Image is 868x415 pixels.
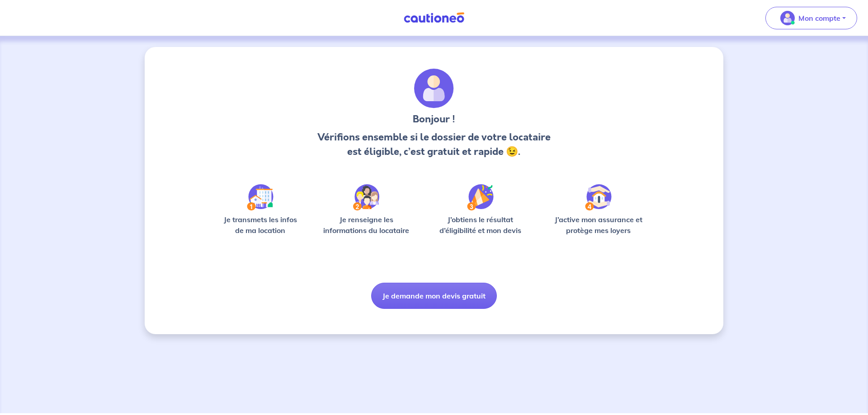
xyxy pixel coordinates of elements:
[400,12,468,23] img: Cautioneo
[429,214,532,236] p: J’obtiens le résultat d’éligibilité et mon devis
[353,184,379,210] img: /static/c0a346edaed446bb123850d2d04ad552/Step-2.svg
[371,283,497,309] button: Je demande mon devis gratuit
[467,184,494,210] img: /static/f3e743aab9439237c3e2196e4328bba9/Step-3.svg
[217,214,303,236] p: Je transmets les infos de ma location
[780,11,795,25] img: illu_account_valid_menu.svg
[546,214,651,236] p: J’active mon assurance et protège mes loyers
[585,184,612,210] img: /static/bfff1cf634d835d9112899e6a3df1a5d/Step-4.svg
[765,7,857,29] button: illu_account_valid_menu.svgMon compte
[247,184,274,210] img: /static/90a569abe86eec82015bcaae536bd8e6/Step-1.svg
[315,112,553,126] h3: Bonjour !
[798,13,840,23] p: Mon compte
[414,69,454,108] img: archivate
[315,130,553,159] p: Vérifions ensemble si le dossier de votre locataire est éligible, c’est gratuit et rapide 😉.
[318,214,415,236] p: Je renseigne les informations du locataire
